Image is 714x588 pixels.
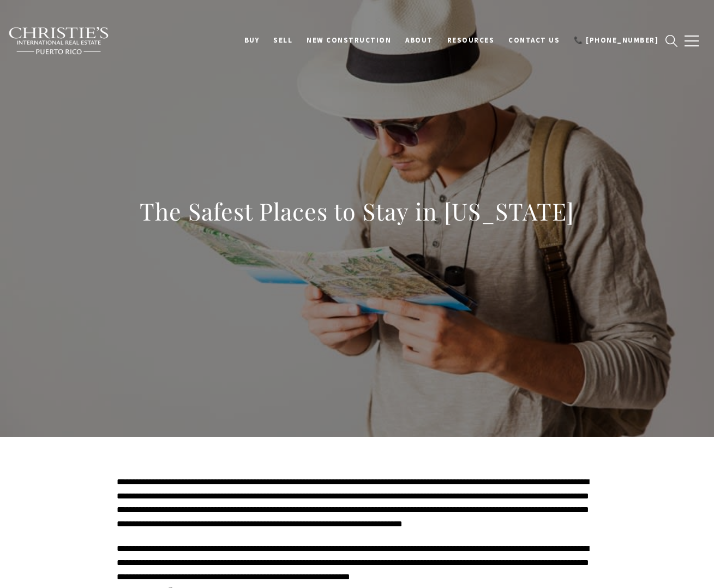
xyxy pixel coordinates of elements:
a: New Construction [299,30,398,51]
span: New Construction [307,35,391,45]
a: 📞 [PHONE_NUMBER] [567,30,665,51]
img: Christie's International Real Estate black text logo [8,27,110,55]
a: BUY [237,30,267,51]
a: About [398,30,440,51]
a: Resources [440,30,502,51]
h1: The Safest Places to Stay in [US_STATE] [140,196,574,227]
a: SELL [266,30,299,51]
span: Contact Us [508,35,560,45]
span: 📞 [PHONE_NUMBER] [574,35,658,45]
